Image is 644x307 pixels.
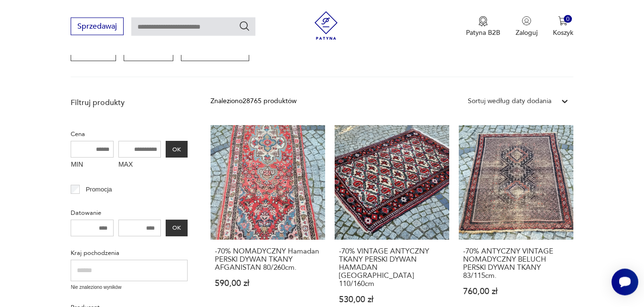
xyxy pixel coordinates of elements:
img: Ikonka użytkownika [522,16,531,26]
div: Sortuj według daty dodania [468,96,551,106]
h3: -70% NOMADYCZNY Hamadan PERSKI DYWAN TKANY AFGANISTAN 80/260cm. [215,247,321,272]
button: Patyna B2B [466,16,500,37]
p: 760,00 zł [463,287,569,296]
label: MAX [118,158,161,173]
p: Kraj pochodzenia [71,248,188,258]
p: 530,00 zł [339,296,445,304]
p: Promocja [86,184,112,195]
button: Szukaj [239,21,250,32]
div: Znaleziono 28765 produktów [211,96,296,106]
p: Datowanie [71,208,188,218]
p: 590,00 zł [215,279,321,287]
p: Cena [71,129,188,139]
button: Zaloguj [516,16,538,37]
div: 0 [564,15,572,23]
p: Zaloguj [516,28,538,37]
h3: -70% ANTYCZNY VINTAGE NOMADYCZNY BELUCH PERSKI DYWAN TKANY 83/115cm. [463,247,569,280]
p: Nie znaleziono wyników [71,284,188,291]
img: Patyna - sklep z meblami i dekoracjami vintage [312,11,340,40]
button: OK [166,141,188,158]
button: OK [166,220,188,236]
p: Koszyk [553,28,573,37]
img: Ikona koszyka [558,16,568,26]
a: Ikona medaluPatyna B2B [466,16,500,37]
h3: -70% VINTAGE ANTYCZNY TKANY PERSKI DYWAN HAMADAN [GEOGRAPHIC_DATA] 110/160cm [339,247,445,288]
img: Ikona medalu [478,16,488,27]
button: 0Koszyk [553,16,573,37]
button: Sprzedawaj [71,18,124,35]
iframe: Smartsupp widget button [612,269,638,296]
label: MIN [71,158,114,173]
a: Sprzedawaj [71,24,124,31]
p: Patyna B2B [466,28,500,37]
p: Filtruj produkty [71,97,188,108]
